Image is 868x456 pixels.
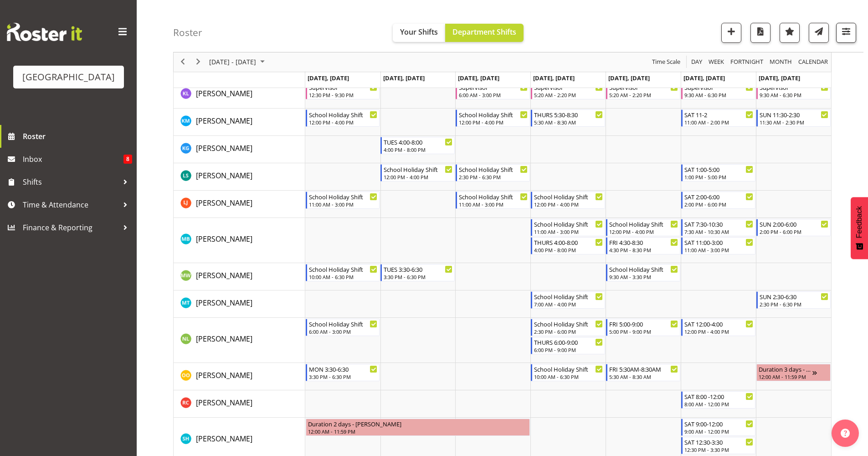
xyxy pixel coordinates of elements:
div: MON 3:30-6:30 [309,364,378,373]
span: [DATE], [DATE] [608,74,650,82]
div: Madison Brown"s event - SUN 2:00-6:00 Begin From Sunday, October 5, 2025 at 2:00:00 PM GMT+13:00 ... [756,219,831,236]
div: Madison Brown"s event - School Holiday Shift Begin From Thursday, October 2, 2025 at 11:00:00 AM ... [531,219,605,236]
div: 6:00 AM - 3:00 PM [459,91,528,98]
div: Oliver O'Byrne"s event - Duration 3 days - Oliver O'Byrne Begin From Sunday, October 5, 2025 at 1... [756,364,831,381]
span: [DATE], [DATE] [533,74,575,82]
div: SAT 2:00-6:00 [684,192,753,201]
div: Noah Lucy"s event - SAT 12:00-4:00 Begin From Saturday, October 4, 2025 at 12:00:00 PM GMT+13:00 ... [681,319,755,336]
span: Time & Attendance [23,198,118,212]
td: Madison Wills resource [174,263,305,290]
td: Madison Brown resource [174,218,305,263]
button: Highlight an important date within the roster. [780,23,800,43]
button: Next [192,57,205,68]
div: School Holiday Shift [459,110,528,119]
div: Kate Lawless"s event - Supervisor Begin From Wednesday, October 1, 2025 at 6:00:00 AM GMT+13:00 E... [456,82,530,99]
a: [PERSON_NAME] [196,397,252,408]
a: [PERSON_NAME] [196,233,252,244]
div: Noah Lucy"s event - FRI 5:00-9:00 Begin From Friday, October 3, 2025 at 5:00:00 PM GMT+13:00 Ends... [606,319,680,336]
div: Lachie Shepherd"s event - School Holiday Shift Begin From Tuesday, September 30, 2025 at 12:00:00... [380,164,455,181]
div: 1:00 PM - 5:00 PM [684,173,753,181]
div: 11:30 AM - 2:30 PM [760,119,828,126]
div: Kate Lawless"s event - Supervisor Begin From Saturday, October 4, 2025 at 9:30:00 AM GMT+13:00 En... [681,82,755,99]
div: Lachie Shepherd"s event - SAT 1:00-5:00 Begin From Saturday, October 4, 2025 at 1:00:00 PM GMT+13... [681,164,755,181]
td: Lilah Jack resource [174,191,305,218]
div: 4:30 PM - 8:30 PM [609,246,678,254]
span: Month [769,57,793,68]
div: 8:00 AM - 12:00 PM [684,400,753,408]
td: Lachie Shepherd resource [174,163,305,191]
div: [GEOGRAPHIC_DATA] [22,70,115,84]
span: 8 [123,155,132,164]
div: School Holiday Shift [309,192,378,201]
div: Kate Lawless"s event - Supervisor Begin From Friday, October 3, 2025 at 5:20:00 AM GMT+13:00 Ends... [606,82,680,99]
span: [PERSON_NAME] [196,298,252,308]
div: THURS 6:00-9:00 [534,337,603,347]
div: 9:30 AM - 6:30 PM [684,91,753,98]
span: [PERSON_NAME] [196,171,252,181]
div: 5:20 AM - 2:20 PM [609,91,678,98]
div: FRI 4:30-8:30 [609,238,678,247]
div: TUES 3:30-6:30 [384,264,452,274]
button: Fortnight [729,57,765,68]
div: Sarah Hartstonge"s event - SAT 9:00-12:00 Begin From Saturday, October 4, 2025 at 9:00:00 AM GMT+... [681,419,755,436]
div: 12:00 PM - 4:00 PM [309,119,378,126]
div: 11:00 AM - 3:00 PM [309,201,378,208]
div: Madison Brown"s event - SAT 11:00-3:00 Begin From Saturday, October 4, 2025 at 11:00:00 AM GMT+13... [681,237,755,254]
button: Send a list of all shifts for the selected filtered period to all rostered employees. [809,23,829,43]
span: Department Shifts [452,27,516,37]
button: Timeline Day [690,57,704,68]
div: Sarah Hartstonge"s event - Duration 2 days - Sarah Hartstonge Begin From Monday, September 29, 20... [306,419,530,436]
div: Madison Wills"s event - School Holiday Shift Begin From Monday, September 29, 2025 at 10:00:00 AM... [306,264,380,281]
span: Inbox [23,152,123,166]
td: Riley Crosbie resource [174,390,305,418]
div: School Holiday Shift [309,264,378,274]
h4: Roster [173,27,202,38]
button: Your Shifts [393,24,445,42]
div: SAT 12:30-3:30 [684,437,753,446]
div: 12:30 PM - 9:30 PM [309,91,378,98]
div: next period [190,52,206,72]
div: School Holiday Shift [534,219,603,228]
div: 2:00 PM - 6:00 PM [760,228,828,235]
div: 9:30 AM - 3:30 PM [609,273,678,280]
td: Kate Meulenbroek resource [174,109,305,136]
div: SAT 11-2 [684,110,753,119]
td: Kylea Gough resource [174,136,305,163]
div: 10:00 AM - 6:30 PM [534,373,603,380]
button: Department Shifts [445,24,524,42]
span: Shifts [23,175,118,189]
span: [PERSON_NAME] [196,434,252,444]
button: Timeline Month [768,57,794,68]
div: 12:00 PM - 4:00 PM [459,119,528,126]
a: [PERSON_NAME] [196,370,252,381]
div: 12:30 PM - 3:30 PM [684,446,753,453]
span: [DATE], [DATE] [759,74,800,82]
button: October 2025 [208,57,269,68]
div: Milly Turrell"s event - SUN 2:30-6:30 Begin From Sunday, October 5, 2025 at 2:30:00 PM GMT+13:00 ... [756,291,831,309]
div: 6:00 AM - 3:00 PM [309,328,378,335]
div: Madison Brown"s event - FRI 4:30-8:30 Begin From Friday, October 3, 2025 at 4:30:00 PM GMT+13:00 ... [606,237,680,254]
button: Time Scale [651,57,682,68]
div: Madison Wills"s event - School Holiday Shift Begin From Friday, October 3, 2025 at 9:30:00 AM GMT... [606,264,680,281]
span: Time Scale [651,57,681,68]
button: Add a new shift [721,23,741,43]
div: 5:00 PM - 9:00 PM [609,328,678,335]
div: School Holiday Shift [459,165,528,174]
button: Month [797,57,830,68]
div: 2:30 PM - 6:00 PM [534,328,603,335]
button: Previous [177,57,189,68]
div: 12:00 AM - 11:59 PM [308,428,528,435]
div: 2:30 PM - 6:30 PM [459,173,528,181]
div: Lachie Shepherd"s event - School Holiday Shift Begin From Wednesday, October 1, 2025 at 2:30:00 P... [456,164,530,181]
span: Week [708,57,725,68]
div: Duration 2 days - [PERSON_NAME] [308,419,528,428]
div: 9:30 AM - 6:30 PM [760,91,828,98]
div: School Holiday Shift [534,364,603,373]
div: 10:00 AM - 6:30 PM [309,273,378,280]
div: TUES 4:00-8:00 [384,137,452,146]
div: School Holiday Shift [309,110,378,119]
div: 7:00 AM - 4:00 PM [534,301,603,308]
div: Kate Meulenbroek"s event - School Holiday Shift Begin From Monday, September 29, 2025 at 12:00:00... [306,109,380,127]
div: Oliver O'Byrne"s event - School Holiday Shift Begin From Thursday, October 2, 2025 at 10:00:00 AM... [531,364,605,381]
div: 12:00 PM - 4:00 PM [534,201,603,208]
